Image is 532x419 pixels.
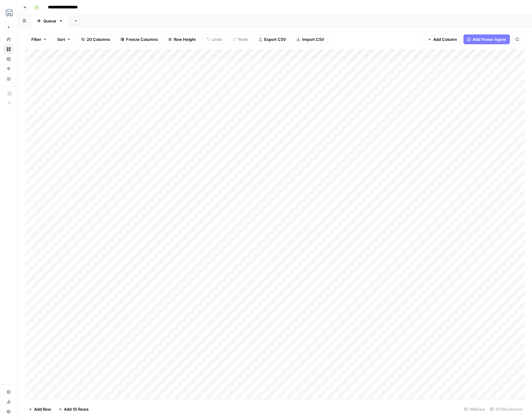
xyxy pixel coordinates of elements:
[4,5,14,20] button: Workspace: MESA
[53,34,75,44] button: Sort
[463,34,510,44] button: Add Power Agent
[25,404,55,414] button: Add Row
[4,74,14,84] a: Your Data
[264,36,286,42] span: Export CSV
[255,34,290,44] button: Export CSV
[55,404,92,414] button: Add 10 Rows
[77,34,114,44] button: 20 Columns
[4,7,15,18] img: MESA Logo
[117,34,162,44] button: Freeze Columns
[433,36,457,42] span: Add Column
[424,34,461,44] button: Add Column
[126,36,158,42] span: Freeze Columns
[4,387,14,397] a: Settings
[292,34,328,44] button: Import CSV
[212,36,222,42] span: Undo
[4,54,14,64] a: Insights
[4,64,14,74] a: Opportunities
[174,36,196,42] span: Row Height
[473,36,506,42] span: Add Power Agent
[229,34,252,44] button: Redo
[462,404,487,414] div: 66 Rows
[57,36,65,42] span: Sort
[164,34,200,44] button: Row Height
[4,407,14,417] button: Help + Support
[4,34,14,44] a: Home
[31,36,41,42] span: Filter
[202,34,226,44] button: Undo
[43,18,56,24] div: Queue
[487,404,525,414] div: 11/20 Columns
[34,406,51,412] span: Add Row
[87,36,110,42] span: 20 Columns
[31,15,68,27] a: Queue
[302,36,324,42] span: Import CSV
[4,44,14,54] a: Browse
[64,406,89,412] span: Add 10 Rows
[27,34,51,44] button: Filter
[238,36,248,42] span: Redo
[4,397,14,407] a: Usage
